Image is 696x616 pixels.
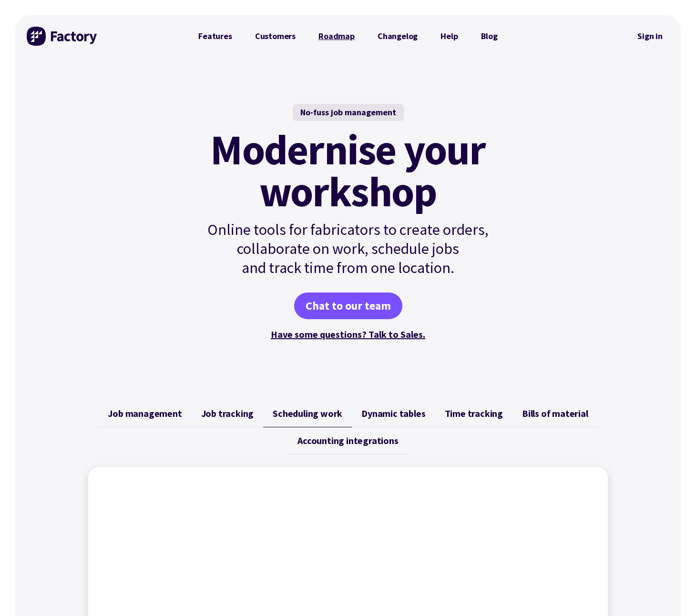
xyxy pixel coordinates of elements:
img: Factory [27,27,98,46]
span: Job tracking [201,408,254,419]
p: Online tools for fabricators to create orders, collaborate on work, schedule jobs and track time ... [187,220,509,277]
a: Have some questions? Talk to Sales. [271,328,425,340]
mark: Modernise your workshop [210,129,485,212]
a: Features [187,27,244,46]
iframe: Chat Widget [529,513,696,616]
div: No-fuss job management [293,104,404,121]
a: Blog [470,27,509,46]
span: Time tracking [445,408,503,419]
span: Job management [108,408,182,419]
nav: Secondary Navigation [631,25,669,47]
span: Bills of material [522,408,588,419]
span: Scheduling work [273,408,342,419]
a: Sign in [631,25,669,47]
a: Roadmap [307,27,366,46]
a: Changelog [366,27,429,46]
span: Accounting integrations [297,435,398,446]
a: Customers [244,27,307,46]
a: Help [429,27,469,46]
nav: Primary Navigation [187,27,509,46]
span: Dynamic tables [361,408,425,419]
a: Chat to our team [294,293,402,319]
